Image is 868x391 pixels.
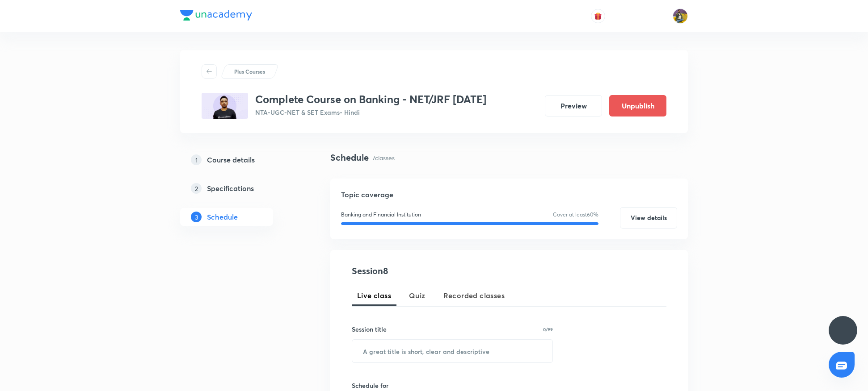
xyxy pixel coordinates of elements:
input: A great title is short, clear and descriptive [352,340,552,362]
p: 0/99 [543,327,553,332]
h5: Schedule [207,212,238,222]
p: Banking and Financial Institution [341,211,421,219]
button: Unpublish [609,95,666,116]
p: Cover at least 60 % [553,211,598,219]
a: 2Specifications [180,179,302,197]
h4: Schedule [330,151,369,164]
h5: Specifications [207,183,254,194]
span: Quiz [409,290,426,301]
span: Live class [357,290,391,301]
p: 2 [191,183,202,194]
button: View details [620,207,677,229]
p: Plus Courses [234,67,265,75]
button: Preview [545,95,602,116]
p: 3 [191,212,202,222]
img: Company Logo [180,10,252,21]
img: avatar [594,12,602,20]
h6: Session title [352,324,387,334]
span: Recorded classes [443,290,505,301]
button: avatar [591,9,605,23]
p: NTA-UGC-NET & SET Exams • Hindi [255,108,486,117]
h6: Schedule for [352,381,553,390]
img: AC98CD68-CF49-4EA2-A706-882933C64646_plus.png [202,93,248,119]
a: 1Course details [180,151,302,169]
h4: Session 8 [352,264,515,278]
img: sajan k [673,8,688,24]
h3: Complete Course on Banking - NET/JRF [DATE] [255,93,486,106]
img: ttu [838,325,848,336]
h5: Course details [207,154,255,165]
p: 7 classes [372,153,395,162]
a: Company Logo [180,10,252,23]
p: 1 [191,154,202,165]
h5: Topic coverage [341,189,677,200]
